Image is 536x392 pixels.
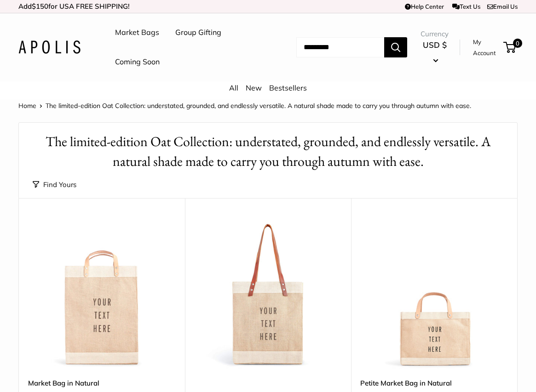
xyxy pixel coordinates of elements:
a: Petite Market Bag in Naturaldescription_Effortless style that elevates every moment [360,221,508,369]
nav: Breadcrumb [18,100,471,112]
span: The limited-edition Oat Collection: understated, grounded, and endlessly versatile. A natural sha... [46,102,471,110]
h1: The limited-edition Oat Collection: understated, grounded, and endlessly versatile. A natural sha... [33,132,503,171]
a: Email Us [487,3,518,10]
img: Apolis [18,40,81,54]
a: Home [18,102,36,110]
img: description_Make it yours with custom printed text. [194,221,342,369]
span: Currency [421,28,449,40]
a: All [229,83,238,92]
a: Market Bag in Natural [28,378,176,388]
a: description_Make it yours with custom printed text.description_The Original Market bag in its 4 n... [194,221,342,369]
a: Help Center [405,3,444,10]
img: Petite Market Bag in Natural [360,221,508,369]
button: Find Yours [33,178,76,191]
img: Market Bag in Natural [28,221,176,369]
button: Search [384,37,407,57]
button: USD $ [421,38,449,67]
a: Text Us [452,3,480,10]
a: Group Gifting [175,26,221,40]
a: My Account [473,36,500,59]
a: Petite Market Bag in Natural [360,378,508,388]
span: USD $ [423,40,447,50]
a: Market Bag in NaturalMarket Bag in Natural [28,221,176,369]
a: Coming Soon [115,55,160,69]
span: 0 [513,39,522,48]
span: $150 [32,2,48,11]
a: New [246,83,262,92]
a: 0 [504,42,516,53]
input: Search... [296,37,384,57]
a: Bestsellers [269,83,307,92]
a: Market Bags [115,26,159,40]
